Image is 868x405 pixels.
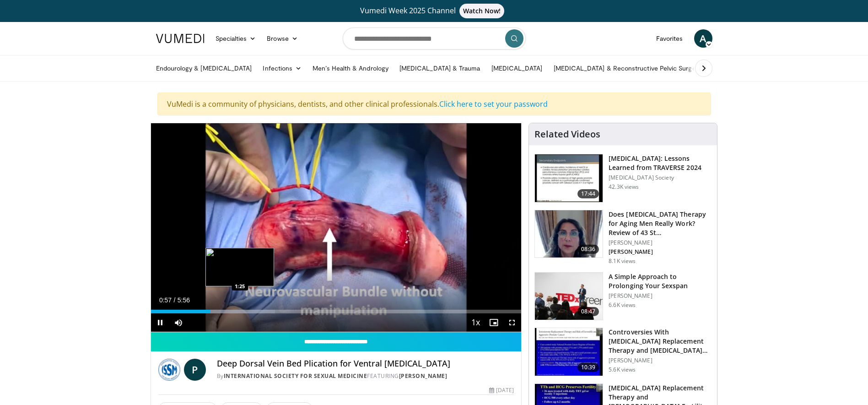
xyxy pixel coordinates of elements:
a: P [184,359,206,381]
a: 17:44 [MEDICAL_DATA]: Lessons Learned from TRAVERSE 2024 [MEDICAL_DATA] Society 42.3K views [534,154,712,202]
a: 10:39 Controversies With [MEDICAL_DATA] Replacement Therapy and [MEDICAL_DATA] Can… [PERSON_NAME]... [534,328,712,376]
p: [PERSON_NAME] [609,248,712,256]
a: Favorites [651,29,689,48]
img: image.jpeg [205,248,274,286]
a: A [694,29,712,48]
input: Search topics, interventions [343,27,526,49]
p: 42.3K views [609,183,639,191]
div: VuMedi is a community of physicians, dentists, and other clinical professionals. [157,93,711,115]
button: Playback Rate [466,313,485,332]
span: / [174,296,176,304]
video-js: Video Player [151,123,522,332]
a: 08:47 A Simple Approach to Prolonging Your Sexspan [PERSON_NAME] 6.6K views [534,272,712,321]
span: 0:57 [159,296,172,304]
img: 1317c62a-2f0d-4360-bee0-b1bff80fed3c.150x105_q85_crop-smart_upscale.jpg [535,154,603,202]
p: 8.1K views [609,257,636,265]
p: 5.6K views [609,366,636,373]
h4: Deep Dorsal Vein Bed Plication for Ventral [MEDICAL_DATA] [217,359,514,369]
p: [PERSON_NAME] [609,239,712,246]
p: [PERSON_NAME] [609,292,712,300]
button: Fullscreen [503,313,521,332]
button: Pause [151,313,169,332]
a: Click here to set your password [439,99,548,109]
a: Men’s Health & Andrology [307,59,394,77]
h3: Controversies With [MEDICAL_DATA] Replacement Therapy and [MEDICAL_DATA] Can… [609,328,712,355]
img: VuMedi Logo [156,34,205,43]
p: [MEDICAL_DATA] Society [609,174,712,181]
a: [MEDICAL_DATA] & Reconstructive Pelvic Surgery [548,59,707,77]
h3: Does [MEDICAL_DATA] Therapy for Aging Men Really Work? Review of 43 St… [609,210,712,237]
span: 5:56 [178,296,190,304]
a: [MEDICAL_DATA] & Trauma [394,59,486,77]
p: 6.6K views [609,301,636,309]
h4: Related Videos [534,129,600,140]
a: Browse [261,29,303,48]
img: 4d4bce34-7cbb-4531-8d0c-5308a71d9d6c.150x105_q85_crop-smart_upscale.jpg [535,210,603,258]
span: 17:44 [577,189,599,198]
a: Infections [257,59,307,77]
a: Specialties [210,29,262,48]
img: c4bd4661-e278-4c34-863c-57c104f39734.150x105_q85_crop-smart_upscale.jpg [535,273,603,320]
button: Mute [169,313,188,332]
button: Enable picture-in-picture mode [485,313,503,332]
a: [MEDICAL_DATA] [486,59,548,77]
span: Watch Now! [459,4,505,18]
div: [DATE] [489,386,514,394]
img: International Society for Sexual Medicine [158,359,180,381]
a: International Society for Sexual Medicine [224,372,367,380]
a: Endourology & [MEDICAL_DATA] [151,59,258,77]
h3: [MEDICAL_DATA]: Lessons Learned from TRAVERSE 2024 [609,154,712,172]
span: 10:39 [577,363,599,372]
div: By FEATURING [217,372,514,380]
img: 418933e4-fe1c-4c2e-be56-3ce3ec8efa3b.150x105_q85_crop-smart_upscale.jpg [535,328,603,376]
a: [PERSON_NAME] [399,372,447,380]
h3: A Simple Approach to Prolonging Your Sexspan [609,272,712,290]
a: Vumedi Week 2025 ChannelWatch Now! [157,4,711,18]
div: Progress Bar [151,310,522,313]
span: 08:47 [577,307,599,316]
span: 08:36 [577,245,599,254]
p: [PERSON_NAME] [609,357,712,364]
a: 08:36 Does [MEDICAL_DATA] Therapy for Aging Men Really Work? Review of 43 St… [PERSON_NAME] [PERS... [534,210,712,265]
